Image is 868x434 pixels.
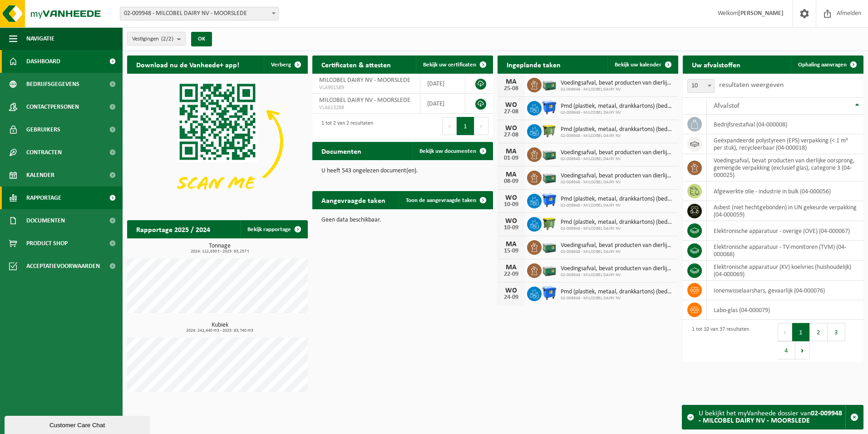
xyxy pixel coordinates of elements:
[502,132,520,138] div: 27-08
[561,273,674,278] span: 02-009948 - MILCOBEL DAIRY NV
[26,27,54,50] span: Navigatie
[542,169,557,185] img: PB-LB-0680-HPE-GN-01
[502,148,520,155] div: MA
[502,178,520,185] div: 08-09
[542,239,557,254] img: PB-LB-0680-HPE-GN-01
[707,300,863,320] td: labo-glas (04-000079)
[561,80,674,87] span: Voedingsafval, bevat producten van dierlijke oorsprong, gemengde verpakking (exc...
[542,100,557,115] img: WB-1100-HPE-BE-01
[26,73,79,96] span: Bedrijfsgegevens
[5,414,152,434] iframe: chat widget
[561,110,674,116] span: 02-009948 - MILCOBEL DAIRY NV
[542,192,557,208] img: WB-1100-HPE-BE-01
[561,156,674,162] span: 02-009948 - MILCOBEL DAIRY NV
[423,62,476,68] span: Bekijk uw certificaten
[498,56,570,73] h2: Ingeplande taken
[26,164,54,187] span: Kalender
[132,32,173,46] span: Vestigingen
[132,322,308,333] h3: Kubiek
[26,50,60,73] span: Dashboard
[127,32,186,45] button: Vestigingen(2/2)
[502,287,520,294] div: WO
[795,341,809,359] button: Next
[399,191,492,209] a: Toon de aangevraagde taken
[26,255,100,278] span: Acceptatievoorwaarden
[561,219,674,226] span: Pmd (plastiek, metaal, drankkartons) (bedrijven)
[792,323,810,341] button: 1
[561,133,674,139] span: 02-009948 - MILCOBEL DAIRY NV
[127,220,219,238] h2: Rapportage 2025 / 2024
[707,201,863,221] td: asbest (niet hechtgebonden) in UN gekeurde verpakking (04-000059)
[699,410,842,424] strong: 02-009948 - MILCOBEL DAIRY NV - MOORSLEDE
[502,155,520,161] div: 01-09
[561,203,674,208] span: 02-009948 - MILCOBEL DAIRY NV
[502,271,520,278] div: 22-09
[120,7,279,20] span: 02-009948 - MILCOBEL DAIRY NV - MOORSLEDE
[127,56,248,73] h2: Download nu de Vanheede+ app!
[502,241,520,248] div: MA
[561,149,674,156] span: Voedingsafval, bevat producten van dierlijke oorsprong, gemengde verpakking (exc...
[312,56,400,73] h2: Certificaten & attesten
[319,84,413,91] span: VLA901589
[798,62,847,68] span: Ophaling aanvragen
[687,322,749,360] div: 1 tot 10 van 37 resultaten
[707,154,863,182] td: voedingsafval, bevat producten van dierlijke oorsprong, gemengde verpakking (exclusief glas), cat...
[561,172,674,180] span: Voedingsafval, bevat producten van dierlijke oorsprong, gemengde verpakking (exc...
[738,10,784,17] strong: [PERSON_NAME]
[419,148,476,154] span: Bekijk uw documenten
[474,117,488,135] button: Next
[683,56,750,73] h2: Uw afvalstoffen
[132,249,308,254] span: 2024: 112,630 t - 2025: 63,257 t
[542,262,557,278] img: PB-LB-0680-HPE-GN-01
[615,62,661,68] span: Bekijk uw kalender
[561,87,674,92] span: 02-009948 - MILCOBEL DAIRY NV
[791,56,863,74] a: Ophaling aanvragen
[502,171,520,178] div: MA
[542,76,557,92] img: PB-LB-0680-HPE-GN-01
[420,94,466,114] td: [DATE]
[120,7,278,20] span: 02-009948 - MILCOBEL DAIRY NV - MOORSLEDE
[542,123,557,138] img: WB-1100-HPE-GN-50
[502,217,520,225] div: WO
[502,125,520,132] div: WO
[502,294,520,301] div: 24-09
[561,249,674,255] span: 02-009948 - MILCOBEL DAIRY NV
[127,74,308,210] img: Download de VHEPlus App
[420,74,466,94] td: [DATE]
[191,32,212,46] button: OK
[502,264,520,271] div: MA
[707,241,863,261] td: elektronische apparatuur - TV-monitoren (TVM) (04-000068)
[607,56,677,74] a: Bekijk uw kalender
[317,116,373,136] div: 1 tot 2 van 2 resultaten
[707,134,863,154] td: geëxpandeerde polystyreen (EPS) verpakking (< 1 m² per stuk), recycleerbaar (04-000018)
[412,142,492,160] a: Bekijk uw documenten
[502,248,520,254] div: 15-09
[319,77,410,84] span: MILCOBEL DAIRY NV - MOORSLEDE
[442,117,457,135] button: Previous
[416,56,492,74] a: Bekijk uw certificaten
[502,202,520,208] div: 10-09
[319,104,413,111] span: VLA613288
[26,118,60,141] span: Gebruikers
[688,80,714,92] span: 10
[699,405,845,429] div: U bekijkt het myVanheede dossier van
[502,101,520,109] div: WO
[502,109,520,115] div: 27-08
[502,78,520,86] div: MA
[26,141,62,164] span: Contracten
[502,225,520,231] div: 10-09
[271,62,291,68] span: Verberg
[26,96,79,118] span: Contactpersonen
[561,196,674,203] span: Pmd (plastiek, metaal, drankkartons) (bedrijven)
[132,328,308,333] span: 2024: 242,440 m3 - 2025: 83,740 m3
[26,209,65,232] span: Documenten
[312,191,395,209] h2: Aangevraagde taken
[828,323,845,341] button: 3
[542,146,557,161] img: PB-LB-0680-HPE-GN-01
[810,323,828,341] button: 2
[321,168,484,174] p: U heeft 543 ongelezen document(en).
[312,142,370,160] h2: Documenten
[561,226,674,232] span: 02-009948 - MILCOBEL DAIRY NV
[707,261,863,281] td: elektronische apparatuur (KV) koelvries (huishoudelijk) (04-000069)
